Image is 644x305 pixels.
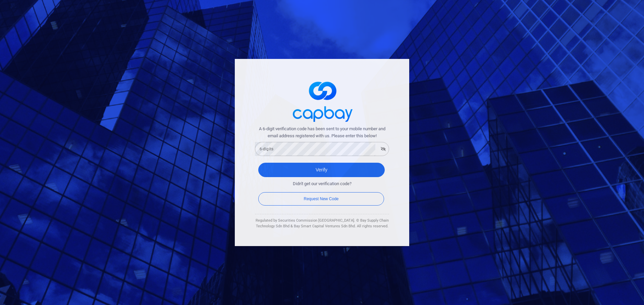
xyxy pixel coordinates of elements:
button: Request New Code [258,192,384,206]
button: Verify [258,163,385,177]
span: A 6-digit verification code has been sent to your mobile number and email address registered with... [255,126,389,140]
div: Regulated by Securities Commission [GEOGRAPHIC_DATA]. © Bay Supply Chain Technology Sdn Bhd & Bay... [255,218,389,229]
span: Didn't get our verification code? [293,180,352,187]
img: logo [288,76,356,126]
